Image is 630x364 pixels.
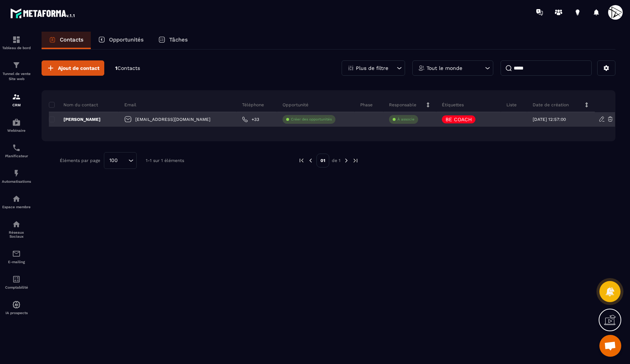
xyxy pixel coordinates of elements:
[506,102,517,108] p: Liste
[332,158,341,163] p: de 1
[352,157,359,164] img: next
[60,36,83,43] p: Contacts
[12,275,21,284] img: accountant
[124,102,136,108] p: Email
[307,157,314,164] img: prev
[2,103,31,107] p: CRM
[12,169,21,178] img: automations
[291,117,332,122] p: Créer des opportunités
[2,214,31,244] a: social-networksocial-networkRéseaux Sociaux
[427,66,462,71] p: Tout le monde
[2,46,31,50] p: Tableau de bord
[442,102,464,108] p: Étiquettes
[2,71,31,82] p: Tunnel de vente Site web
[91,32,151,49] a: Opportunités
[2,128,31,132] p: Webinaire
[12,118,21,127] img: automations
[12,92,21,101] img: formation
[12,35,21,44] img: formation
[115,65,140,72] p: 1
[2,163,31,189] a: automationsautomationsAutomatisations
[12,61,21,70] img: formation
[343,157,350,164] img: next
[146,158,184,163] p: 1-1 sur 1 éléments
[107,157,120,165] span: 100
[60,158,100,163] p: Éléments par page
[2,179,31,183] p: Automatisations
[12,249,21,258] img: email
[49,116,101,122] p: [PERSON_NAME]
[117,65,140,71] span: Contacts
[533,102,569,108] p: Date de création
[2,189,31,214] a: automationsautomationsEspace membre
[12,194,21,203] img: automations
[242,116,259,122] a: +33
[2,269,31,295] a: accountantaccountantComptabilité
[120,157,127,165] input: Search for option
[2,285,31,289] p: Comptabilité
[151,32,195,49] a: Tâches
[12,143,21,152] img: scheduler
[169,36,188,43] p: Tâches
[2,112,31,138] a: automationsautomationsWebinaire
[2,205,31,209] p: Espace membre
[298,157,305,164] img: prev
[599,335,621,357] div: Ouvrir le chat
[42,32,91,49] a: Contacts
[2,138,31,163] a: schedulerschedulerPlanificateur
[49,102,98,108] p: Nom du contact
[12,300,21,309] img: automations
[2,244,31,269] a: emailemailE-mailing
[389,102,416,108] p: Responsable
[360,102,373,108] p: Phase
[2,154,31,158] p: Planificateur
[242,102,264,108] p: Téléphone
[2,230,31,238] p: Réseaux Sociaux
[10,7,76,20] img: logo
[2,260,31,264] p: E-mailing
[397,117,415,122] p: À associe
[283,102,308,108] p: Opportunité
[42,60,104,76] button: Ajout de contact
[316,154,329,167] p: 01
[356,66,388,71] p: Plus de filtre
[104,152,137,169] div: Search for option
[533,117,566,122] p: [DATE] 12:57:00
[2,87,31,112] a: formationformationCRM
[58,64,100,72] span: Ajout de contact
[109,36,144,43] p: Opportunités
[2,311,31,315] p: IA prospects
[12,220,21,229] img: social-network
[2,55,31,87] a: formationformationTunnel de vente Site web
[2,30,31,55] a: formationformationTableau de bord
[446,117,472,122] p: BE COACH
